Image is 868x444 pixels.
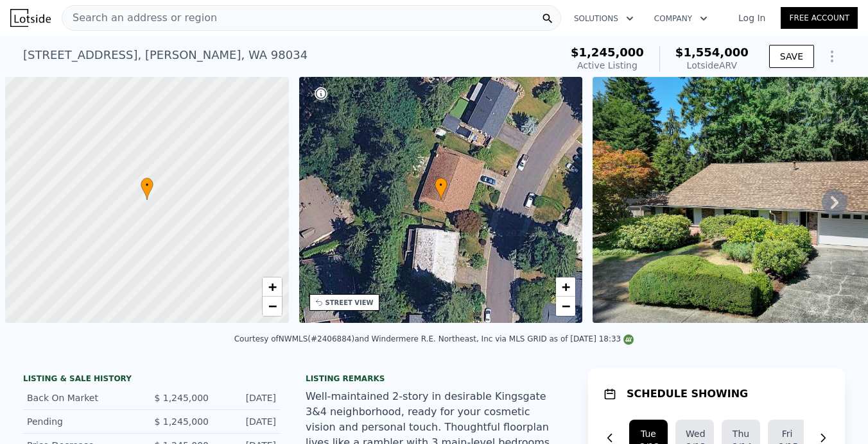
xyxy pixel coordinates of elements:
[325,298,374,308] div: STREET VIEW
[435,177,447,200] div: •
[644,7,718,30] button: Company
[23,374,280,386] div: LISTING & SALE HISTORY
[141,179,153,191] span: •
[769,45,814,68] button: SAVE
[219,391,276,404] div: [DATE]
[10,9,51,27] img: Lotside
[268,279,276,295] span: +
[623,334,634,345] img: NWMLS Logo
[234,334,634,343] div: Courtesy of NWMLS (#2406884) and Windermere R.E. Northeast, Inc via MLS GRID as of [DATE] 18:33
[154,416,209,427] span: $ 1,245,000
[571,45,644,59] span: $1,245,000
[268,298,276,314] span: −
[781,7,858,29] a: Free Account
[778,427,796,440] div: Fri
[562,298,570,314] span: −
[639,427,657,440] div: Tue
[562,279,570,295] span: +
[627,386,748,402] h1: SCHEDULE SHOWING
[723,12,781,24] a: Log In
[732,427,750,440] div: Thu
[819,44,845,69] button: Show Options
[154,393,209,403] span: $ 1,245,000
[675,45,749,59] span: $1,554,000
[306,374,562,384] div: Listing remarks
[141,177,153,200] div: •
[435,179,447,191] span: •
[27,415,141,428] div: Pending
[263,277,282,297] a: Zoom in
[675,59,749,72] div: Lotside ARV
[27,391,141,404] div: Back On Market
[686,427,704,440] div: Wed
[23,46,308,64] div: [STREET_ADDRESS] , [PERSON_NAME] , WA 98034
[556,277,575,297] a: Zoom in
[577,60,638,70] span: Active Listing
[263,297,282,316] a: Zoom out
[219,415,276,428] div: [DATE]
[564,7,644,30] button: Solutions
[556,297,575,316] a: Zoom out
[62,10,217,26] span: Search an address or region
